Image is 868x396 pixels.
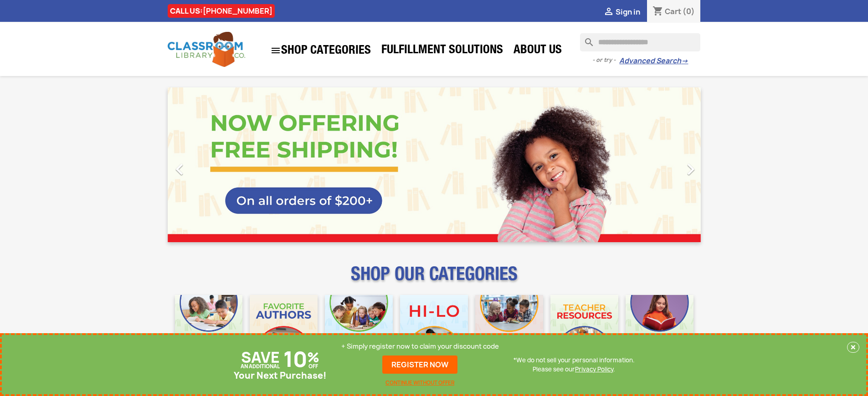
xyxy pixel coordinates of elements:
img: CLC_Dyslexia_Mobile.jpg [626,295,693,363]
a: Next [621,87,701,242]
a: About Us [509,42,566,60]
img: CLC_Teacher_Resources_Mobile.jpg [550,295,618,363]
span: Sign in [616,7,640,17]
span: → [681,56,688,66]
span: (0) [683,6,695,16]
i:  [679,158,702,181]
a: SHOP CATEGORIES [266,41,375,61]
i:  [168,158,191,181]
p: SHOP OUR CATEGORIES [168,271,701,288]
img: CLC_Favorite_Authors_Mobile.jpg [250,295,318,363]
a: Fulfillment Solutions [377,42,508,60]
a: [PHONE_NUMBER] [203,6,272,16]
img: CLC_HiLo_Mobile.jpg [400,295,468,363]
div: CALL US: [168,4,275,18]
i:  [603,7,614,18]
span: - or try - [592,56,619,65]
a:  Sign in [603,7,640,17]
i:  [270,45,281,56]
img: CLC_Fiction_Nonfiction_Mobile.jpg [475,295,543,363]
input: Search [580,33,700,51]
i: shopping_cart [652,6,663,17]
a: Advanced Search→ [619,56,688,66]
img: Classroom Library Company [168,32,245,67]
img: CLC_Phonics_And_Decodables_Mobile.jpg [325,295,393,363]
a: Previous [168,87,248,242]
ul: Carousel container [168,87,701,242]
span: Cart [665,6,681,16]
img: CLC_Bulk_Mobile.jpg [175,295,243,363]
i: search [580,33,591,44]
